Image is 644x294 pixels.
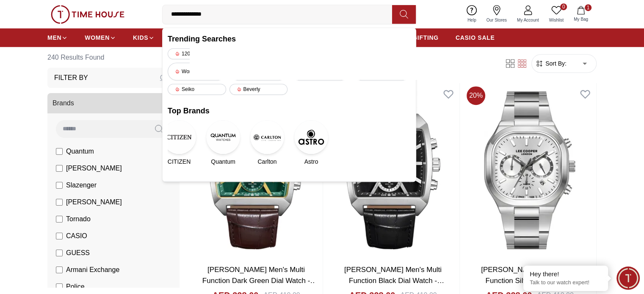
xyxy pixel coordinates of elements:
[66,180,97,190] span: Slazenger
[56,199,63,206] input: [PERSON_NAME]
[133,33,148,42] span: KIDS
[168,33,411,45] h2: Trending Searches
[53,98,74,108] span: Brands
[66,197,122,207] span: [PERSON_NAME]
[133,30,155,45] a: KIDS
[294,120,328,154] img: Astro
[168,84,226,95] div: Seiko
[304,157,318,166] span: Astro
[212,120,235,166] a: QuantumQuantum
[462,3,481,25] a: Help
[47,93,180,113] button: Brands
[257,157,276,166] span: Carlton
[56,165,63,172] input: [PERSON_NAME]
[456,30,495,45] a: CASIO SALE
[467,86,485,105] span: 20 %
[412,30,439,45] a: GIFTING
[51,5,124,24] img: ...
[229,84,288,95] div: Beverly
[544,3,569,25] a: 0Wishlist
[256,120,279,166] a: CarltonCarlton
[514,17,542,23] span: My Account
[56,283,63,290] input: Police
[162,120,196,154] img: CITIZEN
[530,270,602,278] div: Hey there!
[560,3,567,10] span: 0
[211,157,235,166] span: Quantum
[250,120,284,154] img: Carlton
[66,214,91,224] span: Tornado
[535,59,567,68] button: Sort By:
[456,33,495,42] span: CASIO SALE
[464,17,480,23] span: Help
[66,282,85,292] span: Police
[56,250,63,256] input: GUESS
[168,157,191,166] span: CITIZEN
[483,17,510,23] span: Our Stores
[56,233,63,239] input: CASIO
[56,267,63,273] input: Armani Exchange
[300,120,323,166] a: AstroAstro
[168,63,226,80] div: Women
[168,120,191,166] a: CITIZENCITIZEN
[546,17,567,23] span: Wishlist
[570,16,591,22] span: My Bag
[66,248,90,258] span: GUESS
[585,4,591,11] span: 1
[569,4,593,24] button: 1My Bag
[168,48,226,59] div: 1200
[481,3,512,25] a: Our Stores
[56,148,63,155] input: Quantum
[66,163,122,173] span: [PERSON_NAME]
[66,146,94,157] span: Quantum
[530,279,602,286] p: Talk to our watch expert!
[66,265,119,275] span: Armani Exchange
[47,30,68,45] a: MEN
[56,216,63,223] input: Tornado
[463,83,596,258] img: Lee Cooper Men's Multi Function Silver Dial Watch - LC08169.330
[616,267,640,290] div: Chat Widget
[206,120,240,154] img: Quantum
[544,59,567,68] span: Sort By:
[66,231,87,241] span: CASIO
[47,47,183,68] h6: 240 Results Found
[54,73,88,83] h3: Filter By
[56,182,63,189] input: Slazenger
[85,33,110,42] span: WOMEN
[85,30,116,45] a: WOMEN
[412,33,439,42] span: GIFTING
[160,73,176,83] div: Clear
[168,105,411,117] h2: Top Brands
[47,33,61,42] span: MEN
